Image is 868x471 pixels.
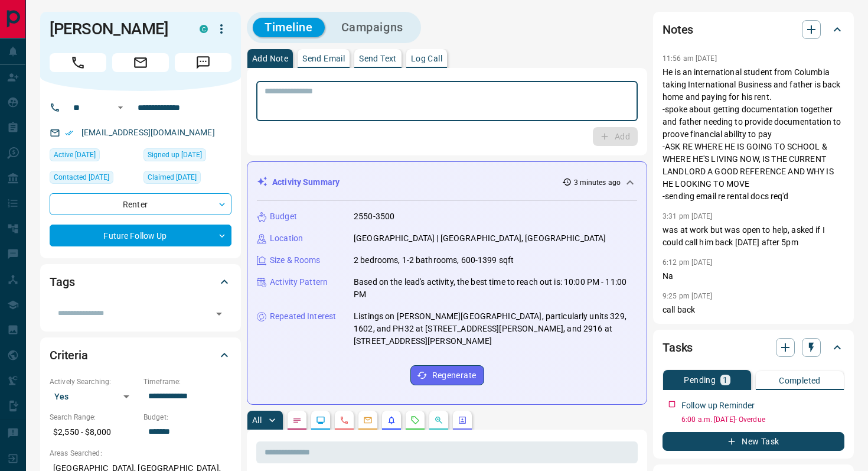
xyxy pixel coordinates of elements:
[50,346,88,365] h2: Criteria
[681,399,755,412] p: Follow up Reminder
[316,415,325,425] svg: Lead Browsing Activity
[148,171,197,183] span: Claimed [DATE]
[663,292,713,300] p: 9:25 pm [DATE]
[663,15,844,44] div: Notes
[410,415,420,425] svg: Requests
[272,176,340,189] p: Activity Summary
[340,415,349,425] svg: Calls
[211,306,227,322] button: Open
[663,20,693,39] h2: Notes
[143,376,231,387] p: Timeframe:
[252,54,288,63] p: Add Note
[50,148,138,165] div: Sat Aug 16 2025
[663,270,844,282] p: Na
[723,376,727,384] p: 1
[270,210,297,223] p: Budget
[252,416,262,424] p: All
[50,448,231,459] p: Areas Searched:
[253,18,325,37] button: Timeline
[113,100,128,115] button: Open
[143,171,231,187] div: Sat May 31 2025
[387,415,396,425] svg: Listing Alerts
[270,276,328,288] p: Activity Pattern
[410,365,484,385] button: Regenerate
[329,18,415,37] button: Campaigns
[302,54,345,63] p: Send Email
[663,66,844,203] p: He is an international student from Columbia taking International Business and father is back hom...
[681,414,844,425] p: 6:00 a.m. [DATE] - Overdue
[50,423,138,442] p: $2,550 - $8,000
[50,376,138,387] p: Actively Searching:
[148,149,202,161] span: Signed up [DATE]
[354,310,637,347] p: Listings on [PERSON_NAME][GEOGRAPHIC_DATA], particularly units 329, 1602, and PH32 at [STREET_ADD...
[434,415,443,425] svg: Opportunities
[363,415,373,425] svg: Emails
[779,376,821,385] p: Completed
[270,232,303,245] p: Location
[663,333,844,362] div: Tasks
[663,224,844,249] p: was at work but was open to help, asked if I could call him back [DATE] after 5pm
[54,171,109,183] span: Contacted [DATE]
[50,387,138,406] div: Yes
[359,54,397,63] p: Send Text
[270,310,336,323] p: Repeated Interest
[292,415,302,425] svg: Notes
[50,20,182,38] h1: [PERSON_NAME]
[270,254,321,267] p: Size & Rooms
[663,432,844,451] button: New Task
[200,25,208,33] div: condos.ca
[50,171,138,187] div: Sat Aug 02 2025
[81,128,215,137] a: [EMAIL_ADDRESS][DOMAIN_NAME]
[65,129,73,137] svg: Email Verified
[50,341,231,369] div: Criteria
[50,268,231,296] div: Tags
[50,272,74,291] h2: Tags
[50,225,231,246] div: Future Follow Up
[257,171,637,193] div: Activity Summary3 minutes ago
[411,54,442,63] p: Log Call
[458,415,467,425] svg: Agent Actions
[54,149,96,161] span: Active [DATE]
[663,338,693,357] h2: Tasks
[684,376,716,384] p: Pending
[354,210,394,223] p: 2550-3500
[663,54,717,63] p: 11:56 am [DATE]
[50,53,106,72] span: Call
[354,276,637,301] p: Based on the lead's activity, the best time to reach out is: 10:00 PM - 11:00 PM
[143,412,231,423] p: Budget:
[112,53,169,72] span: Email
[50,412,138,423] p: Search Range:
[354,254,514,267] p: 2 bedrooms, 1-2 bathrooms, 600-1399 sqft
[663,304,844,316] p: call back
[50,193,231,215] div: Renter
[663,212,713,220] p: 3:31 pm [DATE]
[574,177,621,188] p: 3 minutes ago
[663,258,713,267] p: 6:12 pm [DATE]
[143,148,231,165] div: Fri Jun 21 2024
[175,53,231,72] span: Message
[354,232,606,245] p: [GEOGRAPHIC_DATA] | [GEOGRAPHIC_DATA], [GEOGRAPHIC_DATA]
